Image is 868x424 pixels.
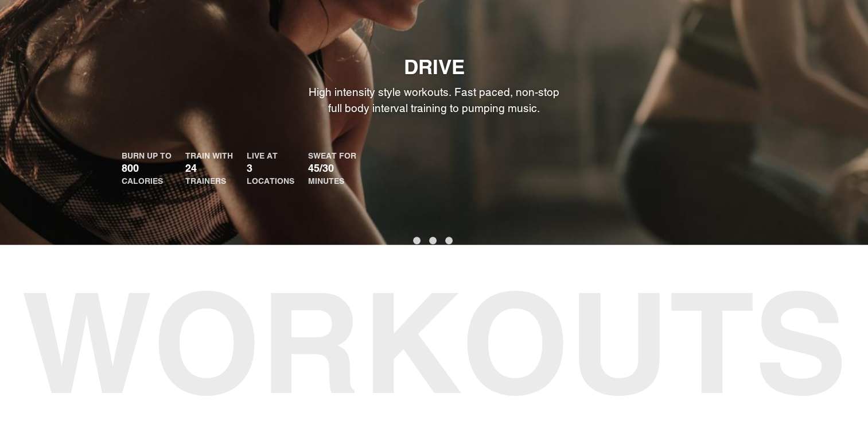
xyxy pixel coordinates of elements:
div: LOCATIONS [247,175,294,187]
button: 1 of 3 [413,237,421,244]
div: CALORIES [122,175,172,187]
div: MINUTES [308,175,356,187]
p: 800 [122,161,172,175]
p: High intensity style workouts. Fast paced, non-stop full body interval training to pumping music. [305,84,563,117]
h2: DRIVE [122,55,747,79]
button: 2 of 3 [429,237,437,244]
p: 24 [185,161,233,175]
div: TRAINERS [185,175,233,187]
div: SWEAT FOR [308,150,356,161]
button: 3 of 3 [445,237,453,244]
p: 3 [247,161,294,175]
div: LIVE AT [247,150,294,161]
p: 45/30 [308,161,356,175]
div: TRAIN WITH [185,150,233,161]
div: BURN UP TO [122,150,172,161]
